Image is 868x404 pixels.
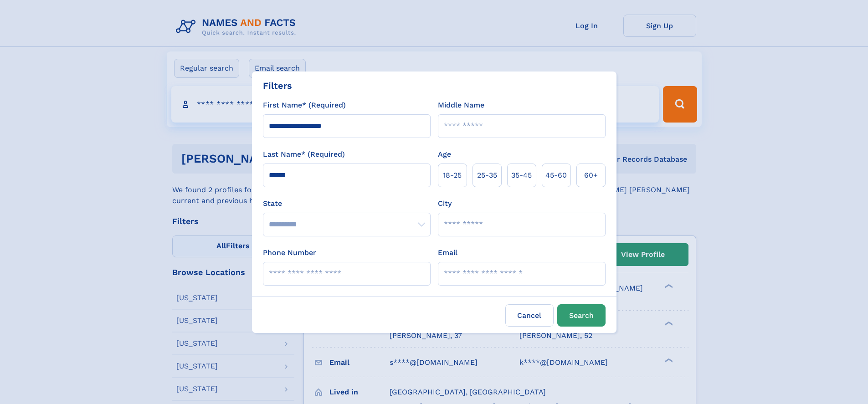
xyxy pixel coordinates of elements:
[438,100,484,111] label: Middle Name
[584,170,598,181] span: 60+
[511,170,532,181] span: 35‑45
[438,149,451,160] label: Age
[263,247,316,258] label: Phone Number
[477,170,497,181] span: 25‑35
[263,100,346,111] label: First Name* (Required)
[545,170,567,181] span: 45‑60
[263,79,292,92] div: Filters
[557,304,606,327] button: Search
[438,198,452,209] label: City
[263,198,431,209] label: State
[505,304,554,327] label: Cancel
[263,149,345,160] label: Last Name* (Required)
[438,247,457,258] label: Email
[443,170,462,181] span: 18‑25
